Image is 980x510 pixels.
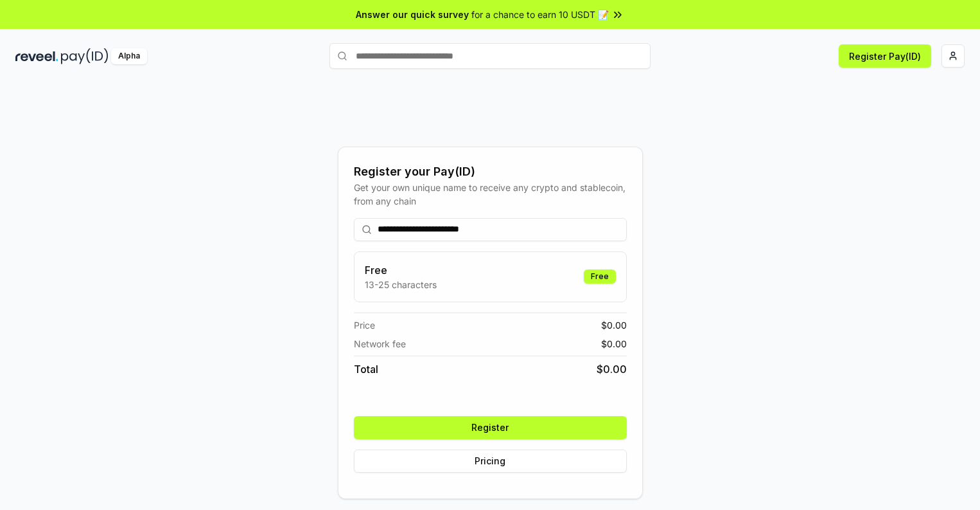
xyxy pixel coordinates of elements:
[354,416,627,439] button: Register
[354,163,627,181] div: Register your Pay(ID)
[601,318,627,332] span: $ 0.00
[354,318,375,332] span: Price
[354,181,627,208] div: Get your own unique name to receive any crypto and stablecoin, from any chain
[471,8,609,21] span: for a chance to earn 10 USDT 📝
[584,269,616,284] div: Free
[111,48,147,64] div: Alpha
[354,450,627,473] button: Pricing
[354,337,406,351] span: Network fee
[597,361,627,377] span: $ 0.00
[61,48,109,64] img: pay_id
[839,44,931,68] button: Register Pay(ID)
[15,48,58,64] img: reveel_dark
[356,8,469,21] span: Answer our quick survey
[365,262,437,278] h3: Free
[354,361,378,377] span: Total
[365,278,437,291] p: 13-25 characters
[601,337,627,351] span: $ 0.00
